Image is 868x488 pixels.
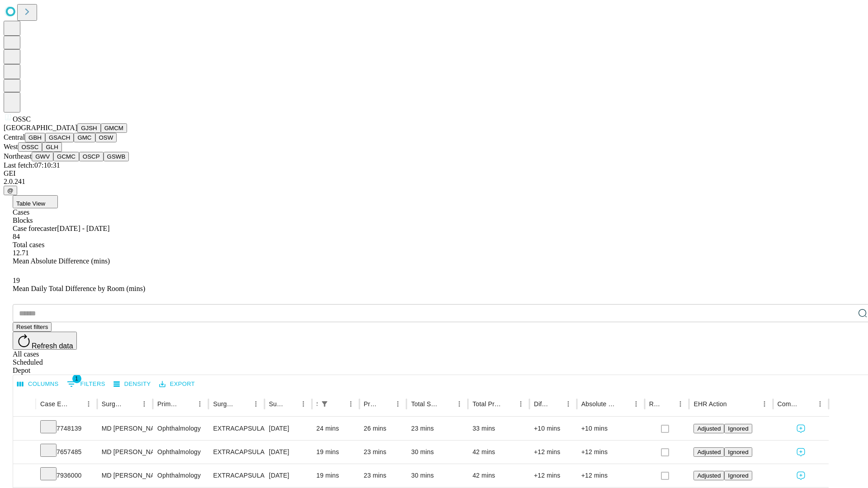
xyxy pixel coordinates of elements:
[157,400,180,408] div: Primary Service
[534,464,572,487] div: +12 mins
[40,441,93,464] div: 7657485
[102,417,148,440] div: MD [PERSON_NAME] [PERSON_NAME]
[213,417,259,440] div: EXTRACAPSULAR CATARACT REMOVAL WITH [MEDICAL_DATA]
[79,152,104,161] button: OSCP
[157,464,204,487] div: Ophthalmology
[814,398,826,410] button: Menu
[250,398,262,410] button: Menu
[392,398,404,410] button: Menu
[237,398,250,410] button: Sort
[18,142,42,152] button: OSSC
[53,152,79,161] button: GCMC
[778,400,800,408] div: Comments
[4,133,25,141] span: Central
[138,398,151,410] button: Menu
[453,398,466,410] button: Menu
[40,417,93,440] div: 7748139
[82,398,95,410] button: Menu
[213,464,259,487] div: EXTRACAPSULAR CATARACT REMOVAL WITH [MEDICAL_DATA]
[472,400,501,408] div: Total Predicted Duration
[332,398,344,410] button: Sort
[581,464,640,487] div: +12 mins
[13,195,58,208] button: Table View
[344,398,357,410] button: Menu
[102,400,124,408] div: Surgeon Name
[649,400,661,408] div: Resolved in EHR
[581,441,640,464] div: +12 mins
[18,421,31,437] button: Expand
[13,257,110,265] span: Mean Absolute Difference (mins)
[269,441,307,464] div: [DATE]
[693,400,726,408] div: EHR Action
[4,186,17,195] button: @
[269,464,307,487] div: [DATE]
[13,233,20,240] span: 84
[534,417,572,440] div: +10 mins
[4,124,77,131] span: [GEOGRAPHIC_DATA]
[697,425,721,432] span: Adjusted
[674,398,687,410] button: Menu
[70,398,82,410] button: Sort
[316,464,355,487] div: 19 mins
[581,417,640,440] div: +10 mins
[318,398,331,410] button: Show filters
[316,417,355,440] div: 24 mins
[13,285,145,292] span: Mean Daily Total Difference by Room (mins)
[13,277,20,284] span: 19
[724,447,752,457] button: Ignored
[318,398,331,410] div: 1 active filter
[4,152,32,160] span: Northeast
[4,178,864,186] div: 2.0.241
[157,377,197,391] button: Export
[801,398,814,410] button: Sort
[411,464,463,487] div: 30 mins
[364,400,378,408] div: Predicted In Room Duration
[693,447,724,457] button: Adjusted
[4,161,60,169] span: Last fetch: 07:10:31
[411,400,439,408] div: Total Scheduled Duration
[15,377,61,391] button: Select columns
[102,464,148,487] div: MD [PERSON_NAME] [PERSON_NAME]
[102,441,148,464] div: MD [PERSON_NAME] [PERSON_NAME]
[157,441,204,464] div: Ophthalmology
[16,324,48,330] span: Reset filters
[562,398,575,410] button: Menu
[364,441,402,464] div: 23 mins
[693,424,724,433] button: Adjusted
[411,417,463,440] div: 23 mins
[193,398,206,410] button: Menu
[104,152,129,161] button: GSWB
[13,241,44,249] span: Total cases
[411,441,463,464] div: 30 mins
[101,123,127,133] button: GMCM
[269,417,307,440] div: [DATE]
[297,398,310,410] button: Menu
[4,169,864,178] div: GEI
[111,377,153,391] button: Density
[32,152,53,161] button: GWV
[269,400,283,408] div: Surgery Date
[549,398,562,410] button: Sort
[724,424,752,433] button: Ignored
[581,400,616,408] div: Absolute Difference
[13,249,29,257] span: 12.71
[125,398,138,410] button: Sort
[534,441,572,464] div: +12 mins
[364,464,402,487] div: 23 mins
[697,472,721,479] span: Adjusted
[316,441,355,464] div: 19 mins
[728,425,748,432] span: Ignored
[724,471,752,480] button: Ignored
[40,400,69,408] div: Case Epic Id
[728,472,748,479] span: Ignored
[617,398,630,410] button: Sort
[32,342,73,350] span: Refresh data
[693,471,724,480] button: Adjusted
[74,133,95,142] button: GMC
[72,374,81,383] span: 1
[18,445,31,460] button: Expand
[379,398,392,410] button: Sort
[472,441,525,464] div: 42 mins
[13,332,77,350] button: Refresh data
[213,400,236,408] div: Surgery Name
